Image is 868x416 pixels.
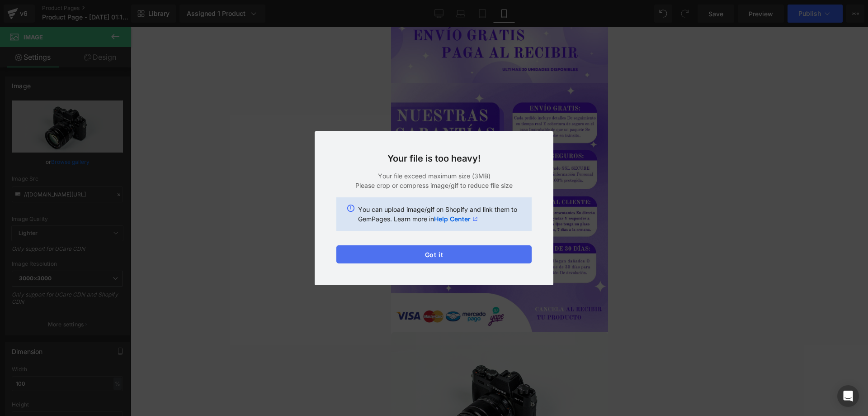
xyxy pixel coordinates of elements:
p: Please crop or compress image/gif to reduce file size [336,181,532,190]
button: Got it [336,245,532,263]
h3: Your file is too heavy! [336,153,532,164]
p: Your file exceed maximum size (3MB) [336,171,532,181]
p: You can upload image/gif on Shopify and link them to GemPages. Learn more in [358,205,521,224]
div: Open Intercom Messenger [837,385,859,407]
a: Help Center [434,214,478,224]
